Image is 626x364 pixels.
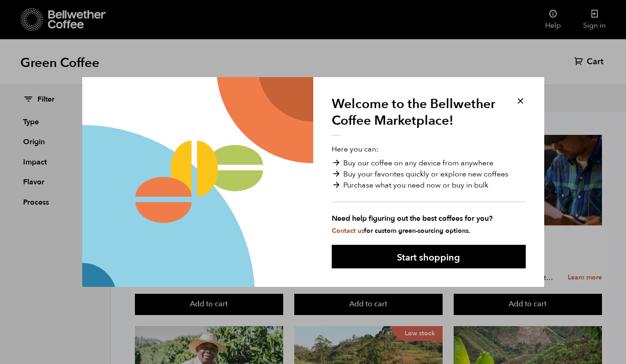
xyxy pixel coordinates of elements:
strong: Need help figuring out the best coffees for you? [332,213,526,224]
button: Start shopping [332,245,526,268]
li: Buy your favorites quickly or explore new coffees [332,169,526,180]
p: Here you can: [332,144,526,235]
li: Buy our coffee on any device from anywhere [332,158,526,169]
h1: Welcome to the Bellwether Coffee Marketplace! [332,96,503,136]
li: Purchase what you need now or buy in bulk [332,180,526,191]
a: Contact us [332,226,364,235]
small: for custom green-sourcing options. [332,226,470,235]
